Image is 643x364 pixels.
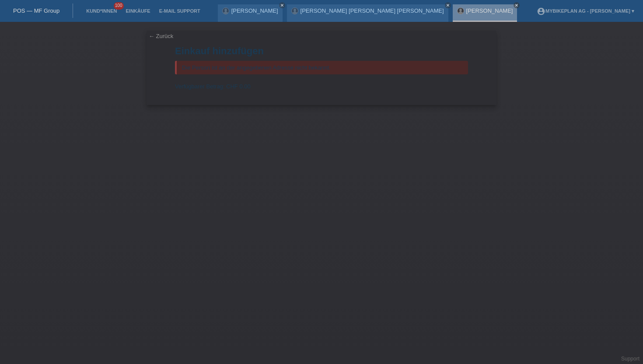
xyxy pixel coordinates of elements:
[155,8,205,14] a: E-Mail Support
[514,3,519,7] i: close
[114,2,124,10] span: 100
[175,61,468,74] div: Die Person ist an der angegebenen Adresse nicht bekannt.
[175,83,224,90] span: Verfügbarer Betrag:
[175,45,468,56] h1: Einkauf hinzufügen
[13,7,59,14] a: POS — MF Group
[445,2,451,8] a: close
[121,8,154,14] a: Einkäufe
[466,7,513,14] a: [PERSON_NAME]
[279,2,285,8] a: close
[226,83,251,90] span: CHF 0.00
[514,2,520,8] a: close
[149,33,173,39] a: ← Zurück
[537,7,545,16] i: account_circle
[532,8,639,14] a: account_circleMybikeplan AG - [PERSON_NAME] ▾
[82,8,121,14] a: Kund*innen
[301,7,444,14] a: [PERSON_NAME] [PERSON_NAME] [PERSON_NAME]
[621,356,640,362] a: Support
[446,3,450,7] i: close
[280,3,284,7] i: close
[231,7,278,14] a: [PERSON_NAME]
